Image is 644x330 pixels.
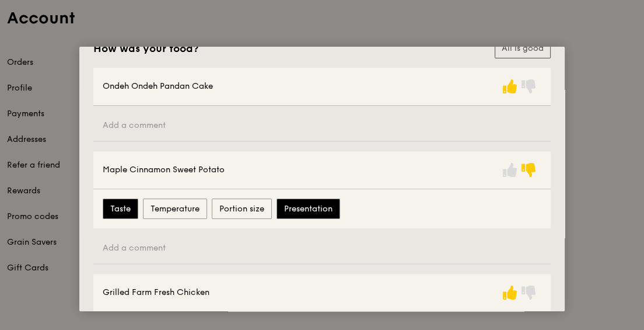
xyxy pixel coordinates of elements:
label: Taste [103,199,138,219]
label: Portion size [212,199,272,219]
input: Add a comment [93,233,551,265]
button: All is good [495,39,551,58]
label: Presentation [276,199,340,219]
div: Ondeh Ondeh Pandan Cake [103,81,213,92]
label: Temperature [143,199,207,219]
div: Grilled Farm Fresh Chicken [103,287,209,298]
input: Add a comment [93,110,551,142]
h2: How was your food? [93,42,198,55]
div: Maple Cinnamon Sweet Potato [103,164,225,176]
